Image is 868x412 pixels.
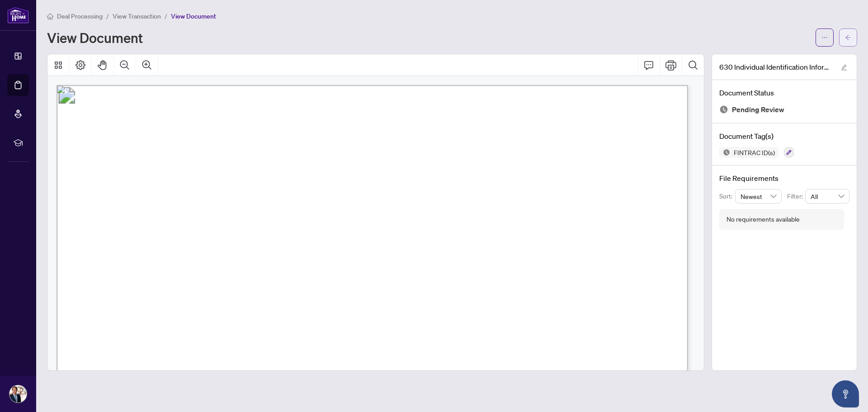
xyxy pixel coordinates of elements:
[9,385,27,403] img: Profile Icon
[730,149,778,156] span: FINTRAC ID(s)
[47,13,53,19] span: home
[845,34,851,41] span: arrow-left
[741,189,777,203] span: Newest
[787,191,805,201] p: Filter:
[719,173,849,184] h4: File Requirements
[719,191,735,201] p: Sort:
[171,12,216,20] span: View Document
[57,12,103,20] span: Deal Processing
[47,30,143,45] h1: View Document
[726,214,800,224] div: No requirements available
[821,34,828,41] span: ellipsis
[832,380,859,407] button: Open asap
[732,104,784,116] span: Pending Review
[719,105,728,114] img: Document Status
[165,11,167,21] li: /
[719,62,832,72] span: 630 Individual Identification Information Record 2 - OREA_[DATE] 18_56_31.pdf
[106,11,109,21] li: /
[811,189,844,203] span: All
[719,147,730,158] img: Status Icon
[719,87,849,98] h4: Document Status
[113,12,161,20] span: View Transaction
[7,7,29,24] img: logo
[719,131,849,142] h4: Document Tag(s)
[841,64,847,71] span: edit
